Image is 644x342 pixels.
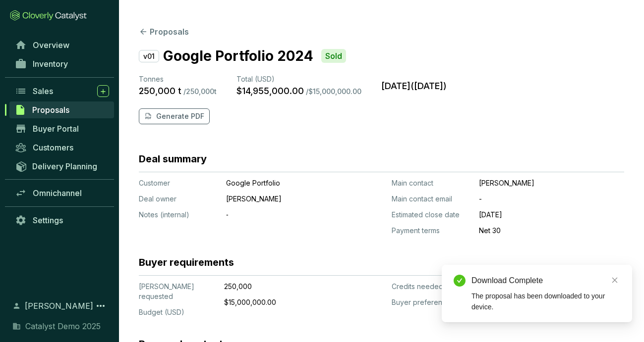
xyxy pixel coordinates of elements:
p: [PERSON_NAME] [226,194,343,204]
span: Delivery Planning [32,161,97,171]
p: Main contact email [392,194,471,204]
p: [PERSON_NAME] [479,178,625,188]
p: 250,000 [224,282,341,292]
p: Payment terms [392,226,471,236]
p: / $15,000,000.00 [306,87,361,96]
p: Net 30 [479,226,625,236]
button: Proposals [139,26,189,38]
div: The proposal has been downloaded to your device. [471,291,620,312]
p: [DATE] ( [DATE] ) [381,80,447,92]
span: Catalyst Demo 2025 [25,320,101,332]
span: [PERSON_NAME] [25,300,93,312]
p: [DATE] [479,210,625,220]
p: Estimated close date [392,210,471,220]
p: Google Portfolio 2024 [163,46,313,66]
a: Overview [10,37,114,53]
a: Buyer Portal [10,120,114,137]
a: Inventory [10,55,114,72]
p: ‐ [226,210,343,220]
button: Generate PDF [139,108,210,124]
p: v01 [139,50,159,62]
span: close [611,277,618,284]
span: check-circle [454,275,466,287]
span: Settings [33,215,63,225]
a: Proposals [9,101,114,118]
p: $15,000,000.00 [224,297,341,307]
span: Total (USD) [236,75,275,83]
p: Buyer preferences [392,297,471,307]
p: [PERSON_NAME] requested [139,282,216,301]
div: Download Complete [471,275,620,287]
h3: Deal summary [139,152,207,166]
p: Generate PDF [156,111,204,121]
p: Main contact [392,178,471,188]
p: Customer [139,178,218,188]
span: Proposals [32,105,69,115]
p: Deal owner [139,194,218,204]
a: Close [609,275,620,286]
p: Tonnes [139,74,217,84]
p: Notes (internal) [139,210,218,220]
a: Delivery Planning [10,158,114,174]
span: Omnichannel [33,188,82,198]
span: Inventory [33,59,68,69]
p: Sold [325,51,342,61]
a: Customers [10,139,114,156]
h3: Buyer requirements [139,255,234,269]
span: Sales [33,86,53,96]
a: Settings [10,212,114,229]
span: Customers [33,143,73,152]
p: / 250,000 t [183,87,217,96]
p: $14,955,000.00 [236,85,304,97]
span: Buyer Portal [33,124,79,134]
span: Overview [33,40,69,50]
p: Google Portfolio [226,178,343,188]
span: Budget (USD) [139,308,184,316]
a: Sales [10,83,114,99]
a: Omnichannel [10,185,114,201]
p: 250,000 t [139,85,181,97]
p: Credits needed by [392,282,471,292]
p: - [479,194,625,204]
